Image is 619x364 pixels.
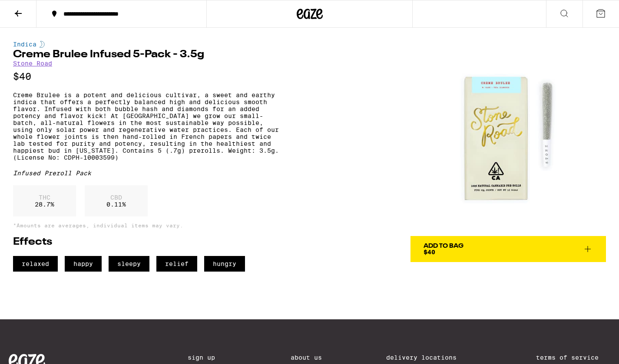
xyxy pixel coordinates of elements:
[204,256,245,272] span: hungry
[13,49,280,60] h1: Creme Brulee Infused 5-Pack - 3.5g
[13,92,280,161] p: Creme Brulee is a potent and delicious cultivar, a sweet and earthy indica that offers a perfectl...
[13,185,76,216] div: 28.7 %
[65,256,102,272] span: happy
[13,60,52,67] a: Stone Road
[386,354,472,361] a: Delivery Locations
[424,243,463,249] div: Add To Bag
[13,237,280,247] h2: Effects
[410,41,606,236] img: Stone Road - Creme Brulee Infused 5-Pack - 3.5g
[40,41,45,48] img: indicaColor.svg
[536,354,610,361] a: Terms of Service
[109,256,149,272] span: sleepy
[13,41,280,48] div: Indica
[410,236,606,262] button: Add To Bag$40
[424,249,435,256] span: $40
[13,170,280,177] div: Infused Preroll Pack
[13,256,58,272] span: relaxed
[156,256,197,272] span: relief
[188,354,227,361] a: Sign Up
[291,354,322,361] a: About Us
[85,185,148,216] div: 0.11 %
[106,194,126,201] p: CBD
[13,71,280,82] p: $40
[35,194,54,201] p: THC
[13,223,280,228] p: *Amounts are averages, individual items may vary.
